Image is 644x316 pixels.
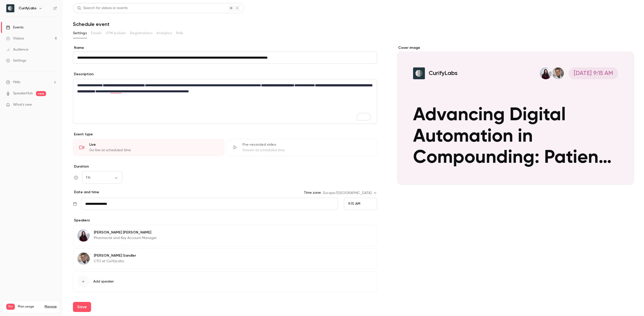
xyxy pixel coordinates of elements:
div: 1 h [82,175,122,180]
span: Plan usage [18,305,42,309]
label: Cover image [397,45,634,50]
div: Live [89,142,218,147]
div: Go live at scheduled time [89,148,218,153]
p: Pharmacist and Key Account Manager [94,235,157,241]
div: Settings [6,58,26,63]
a: Manage [45,305,57,309]
section: description [73,79,377,124]
span: new [36,91,46,96]
div: Pre-recorded videoStream at scheduled time [226,139,377,156]
div: Europe/[GEOGRAPHIC_DATA] [323,190,377,195]
img: CurifyLabs [6,4,14,12]
button: Save [73,302,91,312]
label: Name [73,45,377,50]
p: [PERSON_NAME] Sandler [94,253,136,258]
h6: CurifyLabs [19,6,36,11]
p: Event type [73,132,377,137]
h1: Schedule event [73,21,634,27]
label: Description [73,72,94,77]
div: Pre-recorded video [243,142,371,147]
p: Speakers [73,218,377,223]
span: What's new [13,102,32,107]
div: Events [6,25,23,30]
span: Registrations [130,31,152,36]
img: Ludmila Hrižanovska [77,229,90,242]
span: UTM builder [106,31,126,36]
p: Date and time [73,190,99,195]
span: Emails [91,31,101,36]
a: SpeakerHub [13,91,33,96]
section: Cover image [397,45,634,185]
div: From [344,198,377,210]
div: To enrich screen reader interactions, please activate Accessibility in Grammarly extension settings [73,79,377,124]
iframe: Noticeable Trigger [51,103,57,107]
span: Analytics [156,31,172,36]
p: CTO at CurifyLabs [94,259,136,264]
span: 9:15 AM [348,202,360,206]
li: help-dropdown-opener [6,80,57,85]
button: Settings [73,29,87,37]
span: Add speaker [93,279,114,284]
div: editor [73,79,377,124]
div: Videos [6,36,24,41]
button: Add speaker [73,271,377,292]
span: Polls [176,31,183,36]
p: [PERSON_NAME] [PERSON_NAME] [94,230,157,235]
span: Pro [6,304,15,310]
div: Audience [6,47,28,52]
span: Help [13,80,20,85]
label: Duration [73,164,377,169]
div: Ludmila Hrižanovska[PERSON_NAME] [PERSON_NAME]Pharmacist and Key Account Manager [73,225,377,246]
div: Search for videos or events [77,6,128,11]
div: LiveGo live at scheduled time [73,139,224,156]
div: Stream at scheduled time [243,148,371,153]
label: Time zone: [304,190,321,195]
input: Tue, Feb 17, 2026 [81,198,338,210]
div: Niklas Sandler[PERSON_NAME] SandlerCTO at CurifyLabs [73,248,377,269]
img: Niklas Sandler [77,253,90,265]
